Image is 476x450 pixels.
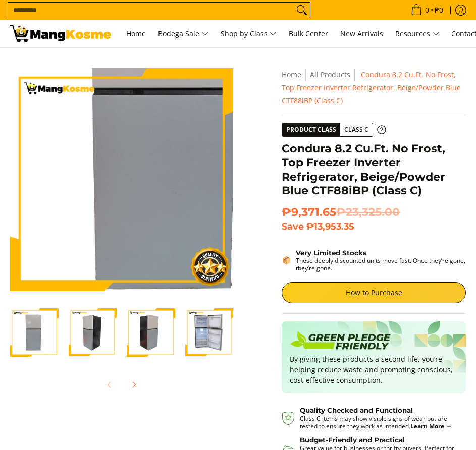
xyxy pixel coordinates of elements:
a: New Arrivals [335,20,388,47]
span: ₱13,953.35 [306,221,354,232]
a: Product Class Class C [282,123,386,137]
span: Shop by Class [221,28,277,40]
span: ₱0 [433,7,445,14]
a: Home [282,70,301,79]
span: New Arrivals [340,29,383,38]
img: Condura 8.2 Cu.Ft. No Frost, Top Freezer Inverter Refrigerator, Beige/Powder Blue CTF88iBP (Class C) [10,68,233,291]
a: Learn More → [410,422,452,430]
p: These deeply discounted units move fast. Once they’re gone, they’re gone. [296,257,466,272]
button: Search [294,3,310,18]
p: By giving these products a second life, you’re helping reduce waste and promoting conscious, cost... [290,354,458,385]
span: ₱9,371.65 [282,205,400,219]
a: All Products [310,70,350,79]
img: Condura 8.2 Cu.Ft. No Frost, Top Freezer Inverter Refrigerator, Beige/Powder Blue CTF88iBP (Class... [127,308,175,357]
a: Home [121,20,151,47]
a: How to Purchase [282,282,466,303]
span: Resources [395,28,439,40]
span: Home [126,29,146,38]
a: Resources [390,20,444,47]
button: Next [123,374,145,396]
img: Condura 8.2 Cu.Ft. No Frost, Top Freezer Inverter Refrigerator, Beige/Powder Blue CTF88iBP (Class... [69,308,117,357]
img: Badge sustainability green pledge friendly [290,329,391,354]
span: Product Class [282,123,340,136]
strong: Quality Checked and Functional [300,406,413,414]
span: Bulk Center [289,29,328,38]
img: Condura 8.2 Cu.Ft. No Frost, Top Freezer Inverter Refrigerator, Beige/Powder Blue CTF88iBP (Class... [185,308,234,357]
nav: Breadcrumbs [282,68,466,107]
img: Condura 8.2 Cu.Ft. Be U Ref Beige/Powder Blue (Class C) l Mang Kosme [10,25,111,42]
a: Bulk Center [284,20,333,47]
span: Condura 8.2 Cu.Ft. No Frost, Top Freezer Inverter Refrigerator, Beige/Powder Blue CTF88iBP (Class C) [282,70,461,105]
del: ₱23,325.00 [336,205,400,219]
img: Condura 8.2 Cu.Ft. No Frost, Top Freezer Inverter Refrigerator, Beige/Powder Blue CTF88iBP (Class... [10,308,59,357]
strong: Very Limited Stocks [296,249,366,257]
a: Bodega Sale [153,20,214,47]
span: Class C [340,124,373,136]
span: Bodega Sale [158,28,208,40]
a: Shop by Class [216,20,282,47]
p: Class C items may show visible signs of wear but are tested to ensure they work as intended. [300,415,456,430]
span: • [408,5,446,16]
strong: Budget-Friendly and Practical [300,436,405,444]
span: 0 [424,7,431,14]
span: Save [282,221,304,232]
h1: Condura 8.2 Cu.Ft. No Frost, Top Freezer Inverter Refrigerator, Beige/Powder Blue CTF88iBP (Class C) [282,142,466,198]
